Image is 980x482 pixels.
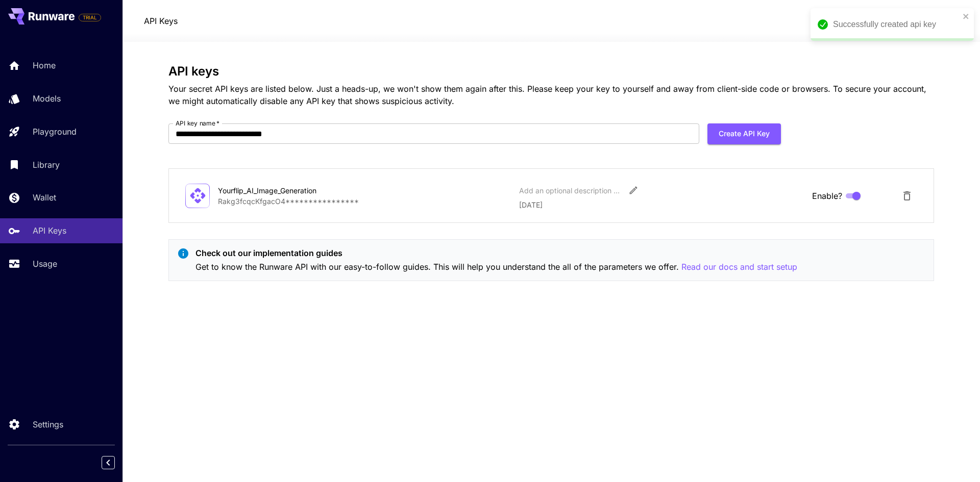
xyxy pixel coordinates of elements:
p: Your secret API keys are listed below. Just a heads-up, we won't show them again after this. Plea... [168,83,934,107]
label: API key name [176,119,219,128]
button: Delete API Key [897,186,917,206]
a: API Keys [144,15,178,27]
div: Successfully created api key [833,18,960,31]
p: Settings [33,418,63,430]
div: Add an optional description or comment [519,185,621,196]
button: close [963,12,970,20]
p: [DATE] [519,199,804,210]
span: Add your payment card to enable full platform functionality. [79,11,101,23]
button: Read our docs and start setup [681,261,797,273]
p: Get to know the Runware API with our easy-to-follow guides. This will help you understand the all... [195,261,797,273]
nav: breadcrumb [144,15,178,27]
p: Playground [33,125,77,138]
div: Collapse sidebar [109,453,122,472]
p: Check out our implementation guides [195,247,797,259]
div: Yourflip_AI_Image_Generation [218,185,320,196]
h3: API keys [168,64,934,79]
span: Enable? [812,190,842,202]
p: Usage [33,258,57,270]
p: API Keys [33,224,66,237]
p: Models [33,92,61,105]
p: Wallet [33,191,56,204]
p: Home [33,59,56,71]
button: Create API Key [707,123,781,144]
p: Library [33,159,60,171]
button: Collapse sidebar [102,456,115,469]
button: Edit [624,181,643,199]
span: TRIAL [79,14,101,21]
